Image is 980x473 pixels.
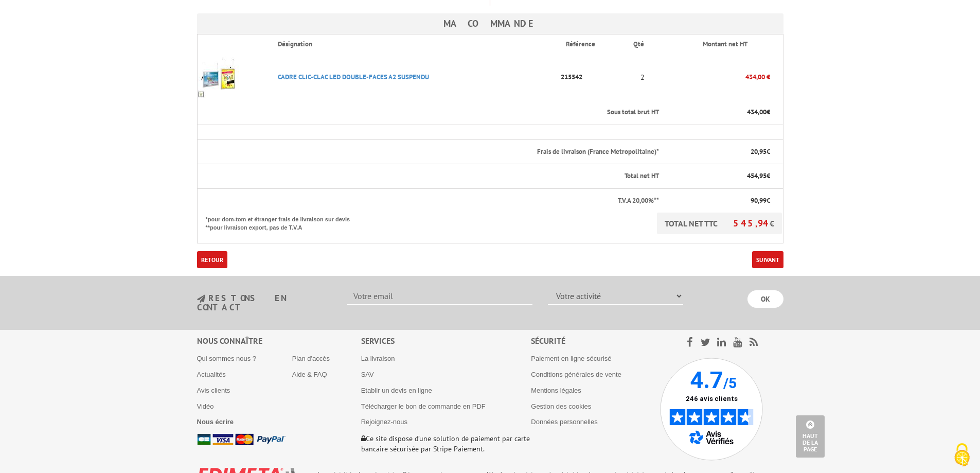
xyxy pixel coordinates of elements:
[747,108,767,116] span: 434,00
[361,335,531,347] div: Services
[278,73,429,81] a: CADRE CLIC-CLAC LED DOUBLE-FACES A2 SUSPENDU
[660,358,763,461] img: Avis Vérifiés - 4.7 sur 5 - 246 avis clients
[625,54,660,100] td: 2
[668,108,770,117] p: €
[206,196,660,206] p: T.V.A 20,00%**
[197,294,205,303] img: newsletter.jpg
[361,418,407,426] a: Rejoignez-nous
[197,251,227,268] a: Retour
[657,213,782,234] p: TOTAL NET TTC €
[292,355,330,362] a: Plan d'accès
[197,13,783,34] h3: Ma commande
[796,415,825,458] a: Haut de la page
[197,100,660,125] th: Sous total brut HT
[531,387,581,394] a: Mentions légales
[531,355,611,362] a: Paiement en ligne sécurisé
[347,287,532,305] input: Votre email
[751,196,767,205] span: 90,99
[531,335,660,347] div: Sécurité
[206,213,360,232] p: *pour dom-tom et étranger frais de livraison sur devis **pour livraison export, pas de T.V.A
[747,171,767,180] span: 454,95
[944,438,980,473] button: Cookies (fenêtre modale)
[361,371,374,378] a: SAV
[292,371,327,378] a: Aide & FAQ
[197,335,361,347] div: Nous connaître
[747,290,783,308] input: OK
[361,402,486,410] a: Télécharger le bon de commande en PDF
[197,387,230,394] a: Avis clients
[197,294,332,312] h3: restons en contact
[558,34,625,54] th: Référence
[625,34,660,54] th: Qté
[531,418,597,426] a: Données personnelles
[668,147,770,157] p: €
[361,355,395,362] a: La livraison
[197,418,234,426] a: Nous écrire
[752,251,783,268] a: Suivant
[660,68,770,86] p: 434,00 €
[197,164,660,189] th: Total net HT
[668,196,770,206] p: €
[558,68,625,86] p: 215542
[733,217,770,229] span: 545,94
[197,355,257,362] a: Qui sommes nous ?
[197,371,226,378] a: Actualités
[361,433,531,454] p: Ce site dispose d’une solution de paiement par carte bancaire sécurisée par Stripe Paiement.
[751,147,767,156] span: 20,95
[531,402,591,410] a: Gestion des cookies
[531,371,621,378] a: Conditions générales de vente
[270,34,558,54] th: Désignation
[668,40,781,49] p: Montant net HT
[197,139,660,164] th: Frais de livraison (France Metropolitaine)*
[361,387,432,394] a: Etablir un devis en ligne
[197,402,214,410] a: Vidéo
[668,171,770,181] p: €
[198,57,239,98] img: CADRE CLIC-CLAC LED DOUBLE-FACES A2 SUSPENDU
[949,442,975,468] img: Cookies (fenêtre modale)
